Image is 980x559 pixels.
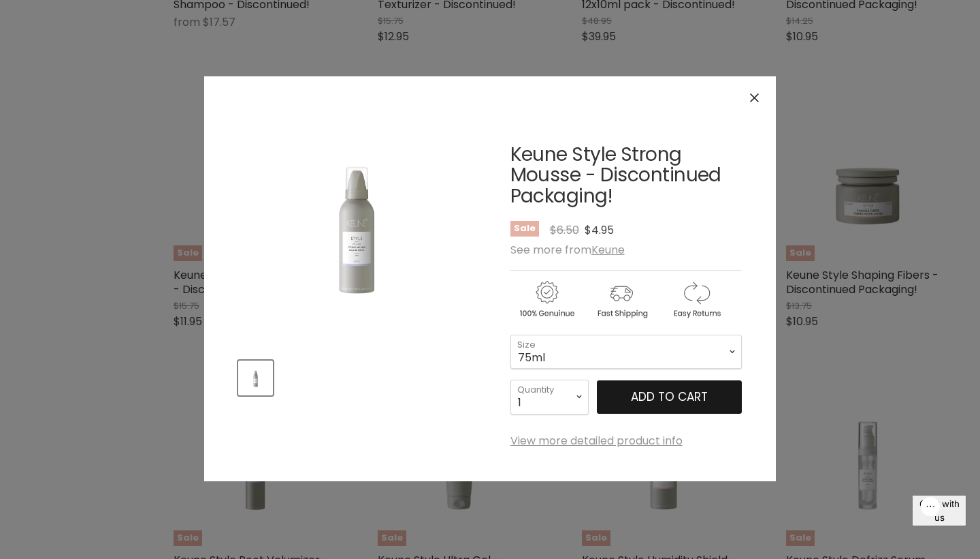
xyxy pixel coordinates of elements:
img: returns.gif [660,279,732,320]
a: View more detailed product info [510,435,683,447]
button: Keune Style Strong Mousse - Discontinued Packaging! [238,361,273,395]
span: $6.50 [550,222,579,238]
a: Keune [591,242,625,258]
button: Close [740,83,769,112]
img: Keune Style Strong Mousse - Discontinued Packaging! [240,367,272,391]
span: Add to cart [631,389,708,405]
img: shipping.gif [585,279,657,320]
img: Keune Style Strong Mousse - Discontinued Packaging! [238,141,475,316]
iframe: Gorgias live chat messenger [912,495,966,545]
a: Keune Style Strong Mousse - Discontinued Packaging! [510,141,721,210]
span: See more from [510,242,625,258]
img: genuine.gif [510,279,583,320]
span: Sale [510,221,539,237]
div: Product thumbnails [236,357,477,395]
div: Keune Style Strong Mousse - Discontinued Packaging! image. Click or Scroll to Zoom. [238,110,475,348]
select: Quantity [510,380,589,414]
button: Add to cart [597,380,742,414]
span: $4.95 [585,222,614,238]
